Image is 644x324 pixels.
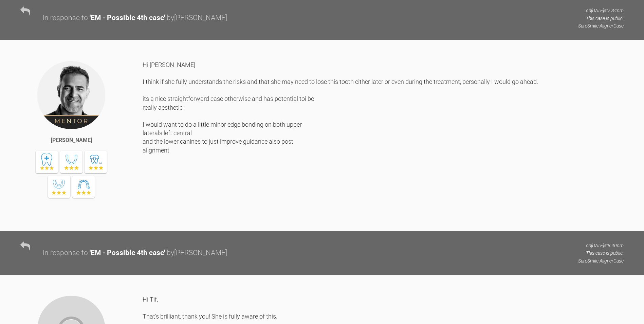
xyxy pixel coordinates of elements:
div: ' EM - Possible 4th case ' [90,247,165,259]
div: ' EM - Possible 4th case ' [90,12,165,24]
div: In response to [42,12,88,24]
div: Hi [PERSON_NAME] I think if she fully understands the risks and that she may need to lose this to... [143,60,624,221]
p: This case is public. [578,15,624,22]
div: by [PERSON_NAME] [167,12,227,24]
img: Tif Qureshi [37,60,106,130]
p: This case is public. [578,249,624,257]
p: on [DATE] at 8:40pm [578,242,624,249]
p: SureSmile Aligner Case [578,257,624,265]
div: [PERSON_NAME] [51,136,92,145]
div: by [PERSON_NAME] [167,247,227,259]
p: on [DATE] at 7:34pm [578,7,624,14]
div: In response to [42,247,88,259]
p: SureSmile Aligner Case [578,22,624,30]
